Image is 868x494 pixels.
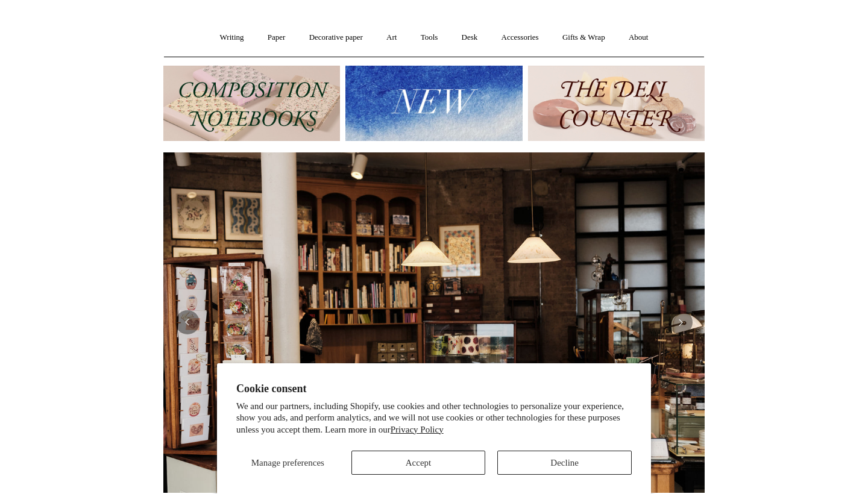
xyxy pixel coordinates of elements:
[236,401,632,436] p: We and our partners, including Shopify, use cookies and other technologies to personalize your ex...
[257,22,297,54] a: Paper
[236,451,339,475] button: Manage preferences
[410,22,449,54] a: Tools
[236,383,632,395] h2: Cookie consent
[528,66,705,141] img: The Deli Counter
[618,22,659,54] a: About
[451,22,489,54] a: Desk
[552,22,616,54] a: Gifts & Wrap
[668,310,693,334] button: Next
[209,22,255,54] a: Writing
[251,458,324,467] span: Manage preferences
[497,451,632,475] button: Decline
[163,66,340,141] img: 202302 Composition ledgers.jpg__PID:69722ee6-fa44-49dd-a067-31375e5d54ec
[391,425,444,434] a: Privacy Policy
[163,152,705,492] img: 20250131 INSIDE OF THE SHOP.jpg__PID:b9484a69-a10a-4bde-9e8d-1408d3d5e6ad
[175,310,200,334] button: Previous
[376,22,407,54] a: Art
[298,22,374,54] a: Decorative paper
[345,66,522,141] img: New.jpg__PID:f73bdf93-380a-4a35-bcfe-7823039498e1
[491,22,550,54] a: Accessories
[351,451,486,475] button: Accept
